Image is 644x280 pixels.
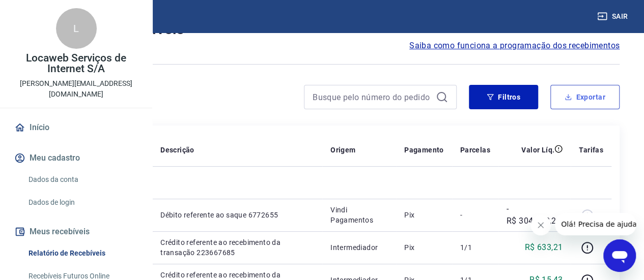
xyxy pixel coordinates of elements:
p: Pix [404,210,444,220]
p: Pix [404,242,444,253]
input: Busque pelo número do pedido [313,89,432,105]
p: Crédito referente ao recebimento da transação 223667685 [160,237,314,258]
a: Dados de login [24,192,140,213]
p: Tarifas [579,145,603,155]
span: Olá! Precisa de ajuda? [6,7,86,15]
a: Dados da conta [24,169,140,190]
p: R$ 633,21 [525,241,563,254]
p: -R$ 304.128,24 [507,203,563,227]
a: Início [12,116,140,139]
button: Sair [595,7,632,26]
a: Relatório de Recebíveis [24,243,140,264]
button: Meu cadastro [12,147,140,169]
p: Intermediador [330,242,388,253]
iframe: Fechar mensagem [530,215,551,235]
button: Filtros [469,85,538,109]
p: Valor Líq. [521,145,554,155]
p: Parcelas [460,145,490,155]
p: Débito referente ao saque 6772655 [160,210,314,220]
a: Saiba como funciona a programação dos recebimentos [409,40,620,52]
p: Vindi Pagamentos [330,205,388,225]
p: - [460,210,490,220]
p: Origem [330,145,355,155]
p: 1/1 [460,242,490,253]
p: Descrição [160,145,194,155]
button: Meus recebíveis [12,221,140,243]
p: Locaweb Serviços de Internet S/A [8,53,144,74]
iframe: Mensagem da empresa [555,213,636,235]
iframe: Botão para abrir a janela de mensagens [603,239,636,272]
button: Exportar [550,85,620,109]
p: [PERSON_NAME][EMAIL_ADDRESS][DOMAIN_NAME] [8,78,144,100]
p: Pagamento [404,145,444,155]
div: L [56,8,97,49]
